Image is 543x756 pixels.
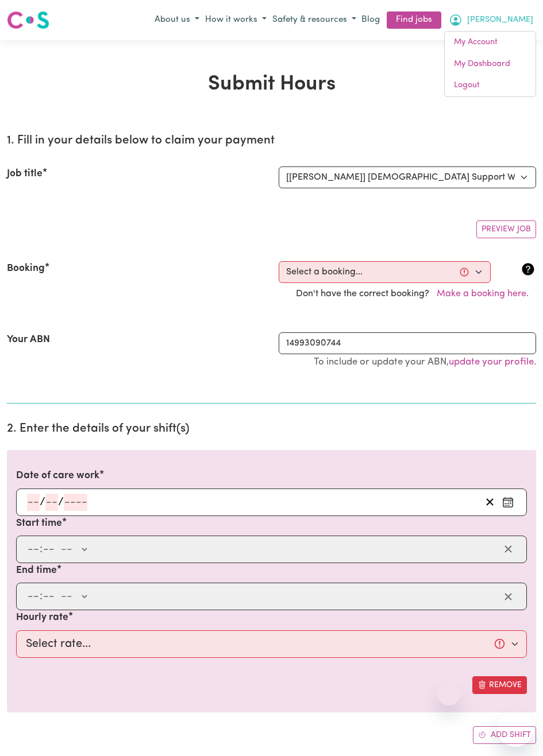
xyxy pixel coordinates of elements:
[43,588,55,605] input: --
[472,676,527,694] button: Remove this shift
[429,283,536,305] button: Make a booking here.
[7,72,536,97] h1: Submit Hours
[202,11,269,30] button: How it works
[7,166,43,181] label: Job title
[45,494,58,511] input: --
[16,610,68,625] label: Hourly rate
[359,11,382,29] a: Blog
[7,10,49,30] img: Careseekers logo
[387,11,441,29] a: Find jobs
[7,332,50,347] label: Your ABN
[40,496,45,509] span: /
[497,710,534,747] iframe: Button to launch messaging window
[40,590,43,603] span: :
[58,496,64,509] span: /
[7,134,536,148] h2: 1. Fill in your details below to claim your payment
[445,53,536,75] a: My Dashboard
[499,494,517,511] button: Enter the date of care work
[16,516,62,531] label: Start time
[296,289,536,298] span: Don't have the correct booking?
[27,588,40,605] input: --
[269,11,359,30] button: Safety & resources
[437,683,460,705] iframe: Close message
[445,32,536,53] a: My Account
[40,543,43,556] span: :
[43,541,55,558] input: --
[449,357,534,367] a: update your profile
[7,7,49,33] a: Careseekers logo
[7,422,536,436] h2: 2. Enter the details of your shift(s)
[444,31,536,97] div: My Account
[16,468,99,483] label: Date of care work
[446,10,536,30] button: My Account
[314,357,536,367] small: To include or update your ABN, .
[152,11,202,30] button: About us
[7,261,45,276] label: Booking
[64,494,87,511] input: ----
[16,563,57,578] label: End time
[476,220,536,238] button: Preview Job
[481,494,499,511] button: Clear date
[445,75,536,96] a: Logout
[467,14,533,26] span: [PERSON_NAME]
[27,541,40,558] input: --
[473,726,536,744] button: Add another shift
[27,494,40,511] input: --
